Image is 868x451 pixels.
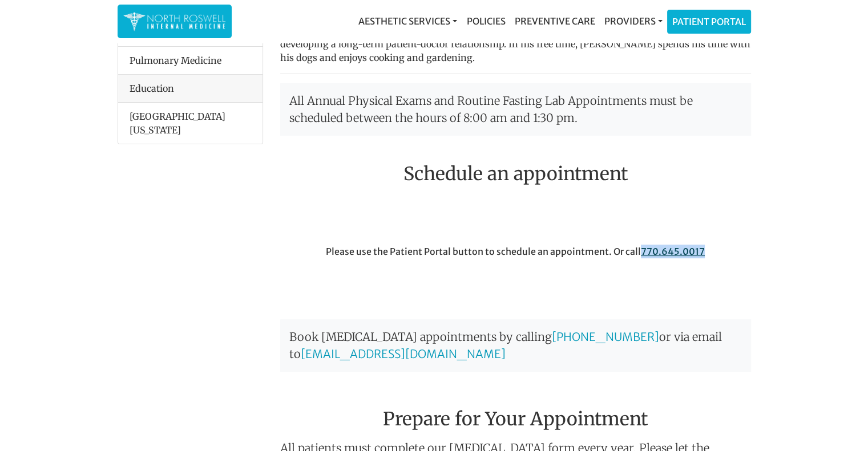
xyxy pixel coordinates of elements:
div: Please use the Patient Portal button to schedule an appointment. Or call [272,245,760,308]
a: Providers [599,10,667,32]
a: Policies [462,10,510,32]
a: [PHONE_NUMBER] [552,330,659,344]
a: Aesthetic Services [354,10,462,32]
h2: Schedule an appointment [280,163,751,185]
div: Education [118,75,263,103]
p: Book [MEDICAL_DATA] appointments by calling or via email to [280,319,751,372]
a: 770.645.0017 [641,246,705,257]
img: North Roswell Internal Medicine [123,10,226,32]
h2: Prepare for Your Appointment [280,381,751,434]
li: Pulmonary Medicine [118,46,263,75]
p: All Annual Physical Exams and Routine Fasting Lab Appointments must be scheduled between the hour... [280,83,751,136]
a: [EMAIL_ADDRESS][DOMAIN_NAME] [301,347,506,361]
a: Patient Portal [668,10,750,33]
a: Preventive Care [510,10,599,32]
li: [GEOGRAPHIC_DATA][US_STATE] [118,103,263,144]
